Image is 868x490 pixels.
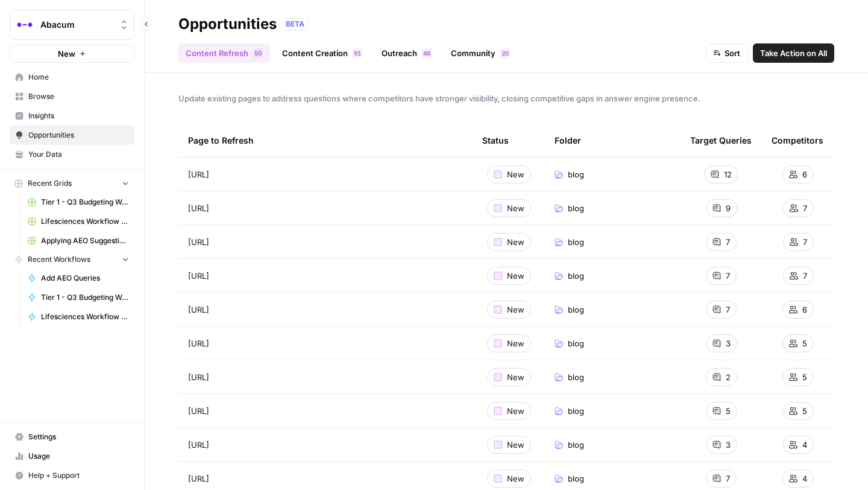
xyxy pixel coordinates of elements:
span: blog [568,371,584,383]
span: 1 [357,48,361,58]
span: Your Data [28,149,129,160]
div: 50 [253,48,263,58]
a: Browse [10,87,134,106]
span: New [507,371,524,383]
span: 5 [802,405,807,417]
span: 7 [803,236,807,248]
span: 0 [258,48,262,58]
div: Page to Refresh [188,124,463,157]
span: 0 [505,48,509,58]
span: New [507,304,524,316]
a: Your Data [10,145,134,164]
span: 6 [802,304,807,316]
span: 6 [802,168,807,180]
span: New [58,48,75,60]
span: 7 [726,472,730,485]
img: Abacum Logo [14,14,36,36]
span: blog [568,236,584,248]
a: Content Creation91 [275,43,370,63]
span: 3 [726,439,731,451]
span: Recent Workflows [28,254,90,265]
div: 91 [353,48,362,58]
button: New [10,45,134,63]
span: blog [568,304,584,316]
span: Help + Support [28,470,129,481]
span: [URL] [188,371,209,383]
span: 5 [802,371,807,383]
a: Outreach48 [374,43,439,63]
span: 7 [803,270,807,282]
div: Competitors [772,124,823,157]
button: Sort [706,43,748,63]
div: BETA [281,18,309,30]
span: blog [568,337,584,349]
div: Target Queries [690,124,752,157]
span: blog [568,405,584,417]
a: Tier 1 - Q3 Budgeting Workflows Grid [22,192,134,212]
span: New [507,439,524,451]
a: Applying AEO Suggestions [22,231,134,250]
div: Opportunities [178,14,277,34]
button: Help + Support [10,466,134,485]
span: New [507,236,524,248]
a: Opportunities [10,126,134,145]
span: 5 [726,405,731,417]
span: Abacum [40,19,113,31]
span: blog [568,472,584,485]
span: Update existing pages to address questions where competitors have stronger visibility, closing co... [178,92,834,104]
span: 8 [427,48,430,58]
span: blog [568,439,584,451]
a: Home [10,68,134,87]
span: Sort [725,47,740,59]
span: [URL] [188,168,209,180]
span: New [507,270,524,282]
span: New [507,202,524,214]
a: Lifesciences Workflow ([DATE]) Grid [22,212,134,231]
span: 9 [354,48,357,58]
span: blog [568,270,584,282]
span: 5 [254,48,258,58]
span: Take Action on All [760,47,827,59]
a: Content Refresh50 [178,43,270,63]
span: Tier 1 - Q3 Budgeting Workflows Grid [41,197,129,208]
span: [URL] [188,236,209,248]
span: Tier 1 - Q3 Budgeting Workflows [41,292,129,303]
span: 7 [726,304,730,316]
span: Settings [28,431,129,442]
div: Folder [555,124,581,157]
span: New [507,168,524,180]
span: 7 [726,270,730,282]
span: [URL] [188,405,209,417]
a: Community20 [444,43,517,63]
span: Home [28,72,129,83]
span: New [507,337,524,349]
span: Opportunities [28,130,129,141]
span: 4 [423,48,427,58]
a: Lifesciences Workflow ([DATE]) [22,307,134,326]
span: 12 [724,168,732,180]
span: [URL] [188,270,209,282]
span: 7 [803,202,807,214]
span: [URL] [188,472,209,485]
button: Recent Grids [10,174,134,192]
a: Tier 1 - Q3 Budgeting Workflows [22,288,134,307]
span: blog [568,202,584,214]
span: 4 [802,472,807,485]
span: New [507,405,524,417]
span: 4 [802,439,807,451]
span: 5 [802,337,807,349]
button: Take Action on All [753,43,834,63]
span: Browse [28,91,129,102]
span: 2 [726,371,731,383]
span: 9 [726,202,731,214]
span: Lifesciences Workflow ([DATE]) [41,311,129,322]
a: Insights [10,106,134,126]
span: Lifesciences Workflow ([DATE]) Grid [41,216,129,227]
span: New [507,472,524,485]
span: Recent Grids [28,178,72,189]
span: [URL] [188,337,209,349]
div: 20 [500,48,510,58]
a: Add AEO Queries [22,269,134,288]
span: Insights [28,110,129,121]
a: Settings [10,427,134,447]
